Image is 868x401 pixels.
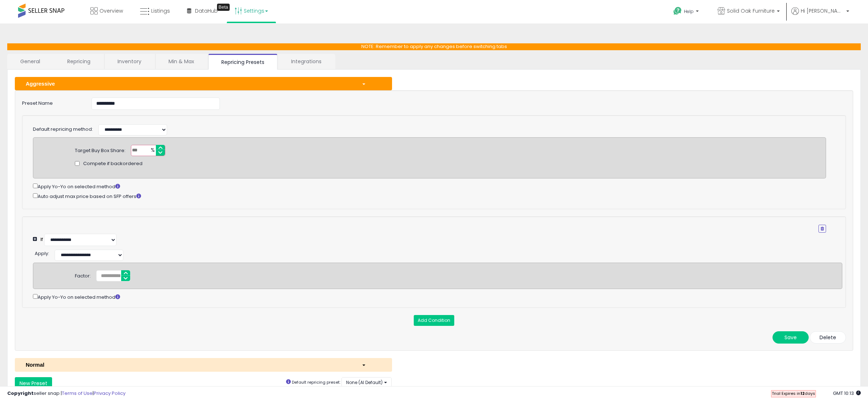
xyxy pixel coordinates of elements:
label: Preset Name [17,98,86,107]
label: Default repricing method: [33,126,93,133]
span: None (AI Default) [346,379,383,385]
a: Terms of Use [62,390,93,397]
span: Solid Oak Furniture [727,7,775,14]
div: Tooltip anchor [217,4,230,11]
button: Delete [810,331,846,344]
small: Default repricing preset: [292,379,340,385]
a: General [7,54,54,69]
div: Apply Yo-Yo on selected method [33,293,842,301]
a: Repricing Presets [208,54,277,70]
button: Save [773,331,809,344]
span: 2025-08-18 10:13 GMT [833,390,861,397]
a: Hi [PERSON_NAME] [791,7,849,23]
a: Privacy Policy [94,390,125,397]
span: Apply [35,250,48,257]
span: DataHub [195,7,218,14]
div: Target Buy Box Share: [75,145,125,154]
div: Factor: [75,270,91,280]
button: Aggressive [15,77,392,90]
p: NOTE: Remember to apply any changes before switching tabs [7,43,861,50]
span: Trial Expires in days [772,391,815,396]
div: Auto adjust max price based on SFP offers [33,192,826,200]
b: 12 [800,391,805,396]
button: New Preset [15,377,52,389]
button: None (AI Default) [341,377,392,388]
div: Aggressive [20,80,356,87]
a: Inventory [105,54,154,69]
a: Integrations [278,54,335,69]
div: Normal [20,361,356,368]
strong: Copyright [7,390,34,397]
button: Add Condition [414,315,454,326]
a: Min & Max [156,54,207,69]
div: : [35,248,49,257]
span: Overview [99,7,123,14]
span: Hi [PERSON_NAME] [801,7,844,14]
span: Help [684,8,694,14]
i: Get Help [673,7,682,16]
span: Listings [151,7,170,14]
span: Compete if backordered [83,160,142,167]
div: seller snap | | [7,390,125,397]
button: Normal [15,358,392,371]
span: % [146,145,158,156]
div: Apply Yo-Yo on selected method [33,182,826,190]
i: Remove Condition [821,227,824,231]
a: Repricing [54,54,103,69]
a: Help [668,1,706,23]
